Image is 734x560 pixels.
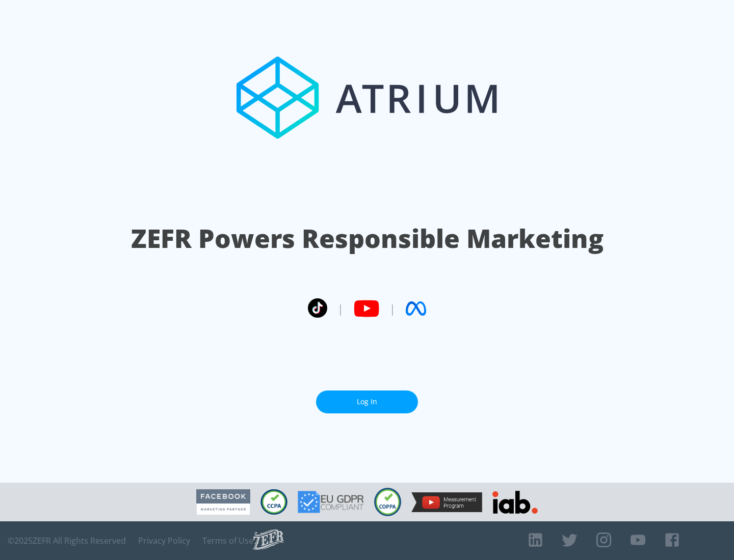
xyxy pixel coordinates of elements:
h1: ZEFR Powers Responsible Marketing [131,221,604,256]
a: Terms of Use [202,536,253,546]
span: | [389,301,396,316]
span: | [337,301,344,316]
a: Privacy Policy [138,536,190,546]
span: © 2025 ZEFR All Rights Reserved [8,536,126,546]
img: COPPA Compliant [374,488,401,516]
img: IAB [492,491,538,514]
img: Facebook Marketing Partner [196,489,250,515]
img: GDPR Compliant [298,491,364,513]
img: YouTube Measurement Program [411,492,482,512]
img: CCPA Compliant [260,489,287,515]
a: Log In [316,390,418,413]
